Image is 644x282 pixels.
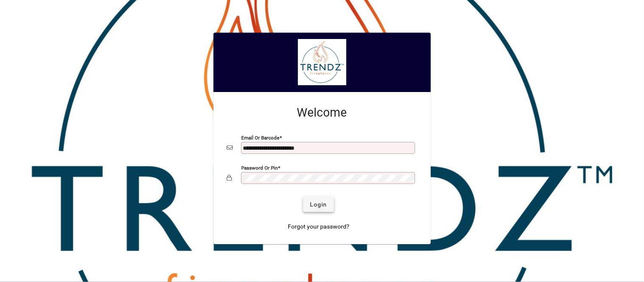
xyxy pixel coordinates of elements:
[242,135,280,141] mat-label: Email or Barcode
[242,165,278,171] mat-label: Password or Pin
[288,222,349,231] span: Forgot your password?
[310,200,327,209] span: Login
[284,219,353,234] a: Forgot your password?
[303,197,334,212] button: Login
[227,106,417,120] h2: Welcome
